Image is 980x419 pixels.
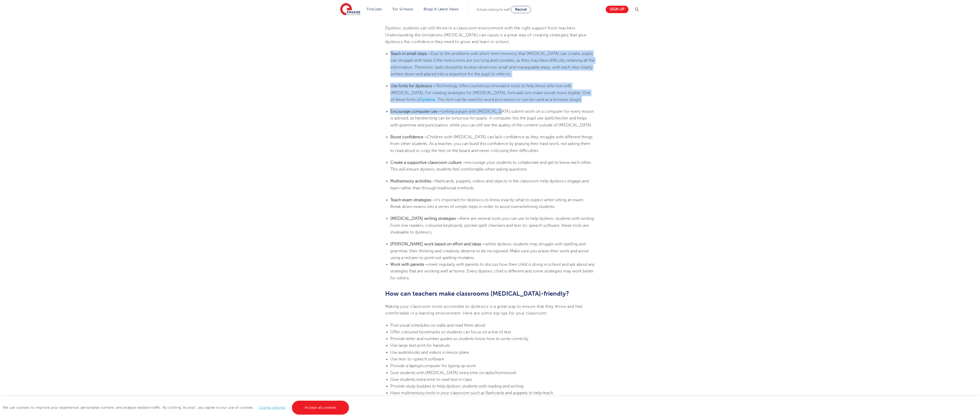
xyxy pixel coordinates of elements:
[606,6,628,13] a: Sign up
[390,160,592,172] span: encourage your students to collaborate and get to know each other. This will ensure dyslexic stud...
[477,8,510,11] span: Schools looking for staff
[419,97,435,102] a: Dyslexie
[390,109,438,114] b: Encourage computer use
[385,290,569,297] b: How can teachers make classrooms [MEDICAL_DATA]-friendly?
[390,262,595,280] span: meet regularly with parents to discuss how their child is doing in school and ask about any strat...
[390,51,431,56] b: Teach in small steps –
[390,350,469,355] span: Use audiobooks and videos in lesson plans
[390,242,588,260] span: whilst dyslexic students may struggle with spelling and grammar, their thinking and creativity de...
[390,330,511,334] span: Offer coloured bookmarks so students can focus on a line of text
[390,109,594,127] span: Letting a pupil with [MEDICAL_DATA] submit work on a computer for every lesson is advised, as han...
[390,377,472,382] span: Give students extra time to read text in class
[390,135,593,153] span: Children with [MEDICAL_DATA] can lack confidence as they struggle with different things from othe...
[259,406,285,409] a: Cookie settings
[390,51,595,76] span: Due to the problems with short-term memory that [MEDICAL_DATA] can create, pupils can struggle wi...
[390,135,427,139] b: Boost confidence –
[390,84,436,88] b: Use fonts for dyslexics –
[390,391,553,395] span: Have multisensory tools in your classroom such as flashcards and puppets to help teach
[390,384,523,389] span: Provide study buddies to help dyslexic students with reading and writing
[390,343,450,348] span: Use large text print for handouts
[393,7,413,11] a: For Schools
[390,160,465,165] b: Create a supportive classroom culture –
[3,406,350,409] span: We use cookies to improve your experience, personalise content, and analyse website traffic. By c...
[390,84,590,102] span: Technology offers numerous innovative tools to help those who live with [MEDICAL_DATA]. For readi...
[390,242,485,246] b: [PERSON_NAME] work based on effort and ideas –
[367,7,382,11] a: Find jobs
[390,216,460,221] b: [MEDICAL_DATA] writing strategies –
[390,179,435,183] b: Multisensory activities –
[515,7,527,11] span: Recruit
[390,198,584,209] span: it’s important for dyslexics to know exactly what to expect when sitting an exam. Break down exam...
[390,323,485,328] span: Post visual schedules on walls and read them aloud
[385,304,583,316] span: Making your classroom more accessible to dyslexics is a great way to ensure that they thrive and ...
[390,357,444,361] span: Use text-to-speech software
[292,401,349,415] a: Accept all cookies
[390,179,589,190] span: flashcards, puppets, videos and objects in the classroom help dyslexics engage and learn rather t...
[390,370,516,375] span: Give students with [MEDICAL_DATA] extra time on tasks/homework
[385,26,587,44] span: Dyslexic students can still thrive in a classroom environment with the right support from teacher...
[424,7,459,11] a: Blogs & Latest News
[390,364,476,368] span: Provide a laptop/computer for typing up work
[511,6,531,13] a: Recruit
[390,216,595,235] span: there are several tools you can use to help dyslexic students with writing. From line readers, co...
[439,109,441,114] b: –
[390,336,528,341] span: Provide letter and number guides so students know how to write correctly
[435,97,581,102] span: . This font can be used for word processors or can be used as a browser plugin
[340,3,360,16] img: Engage Education
[390,198,435,202] b: Teach exam strategies –
[390,262,428,267] b: Work with parents –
